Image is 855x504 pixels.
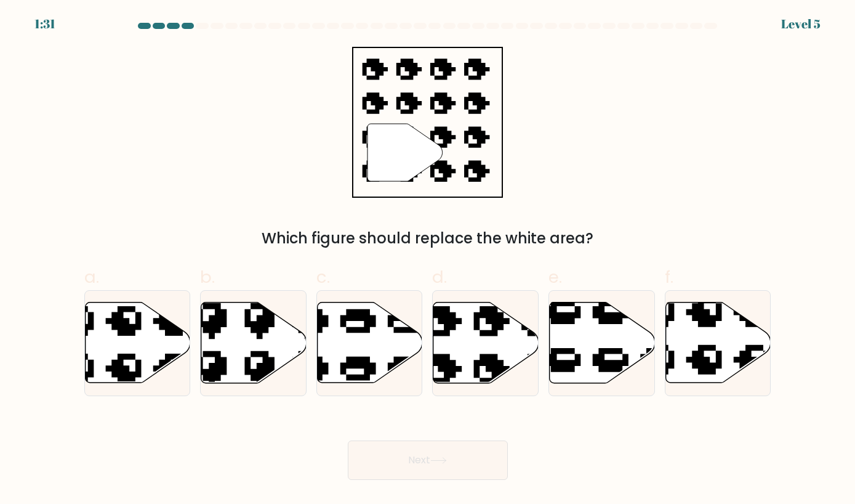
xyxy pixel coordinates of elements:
[548,265,562,289] span: e.
[34,15,55,33] div: 1:31
[367,124,443,181] g: "
[200,265,215,289] span: b.
[348,441,508,480] button: Next
[316,265,330,289] span: c.
[92,227,764,250] div: Which figure should replace the white area?
[84,265,99,289] span: a.
[665,265,673,289] span: f.
[432,265,447,289] span: d.
[781,15,821,33] div: Level 5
